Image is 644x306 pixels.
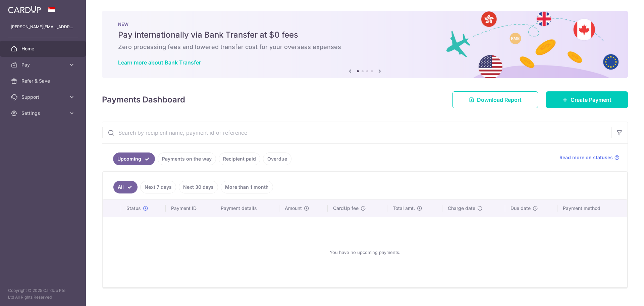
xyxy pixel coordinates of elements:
span: Pay [21,61,66,68]
h6: Zero processing fees and lowered transfer cost for your overseas expenses [118,43,612,51]
th: Payment method [557,200,627,217]
span: CardUp fee [333,205,359,212]
a: Read more on statuses [559,154,620,161]
a: Recipient paid [219,152,260,165]
h4: Payments Dashboard [102,94,185,106]
a: Next 30 days [179,181,218,193]
a: Payments on the way [158,152,216,165]
img: CardUp [8,5,41,13]
img: Bank transfer banner [102,11,628,78]
h5: Pay internationally via Bank Transfer at $0 fees [118,30,612,40]
p: NEW [118,21,612,27]
span: Settings [21,110,66,117]
p: [PERSON_NAME][EMAIL_ADDRESS][DOMAIN_NAME] [11,24,75,30]
th: Payment details [215,200,280,217]
span: Read more on statuses [559,154,613,161]
a: More than 1 month [221,181,273,193]
span: Refer & Save [21,78,66,84]
span: Support [21,94,66,100]
a: Learn more about Bank Transfer [118,59,201,66]
input: Search by recipient name, payment id or reference [102,122,611,143]
a: Upcoming [113,152,155,165]
th: Payment ID [166,200,215,217]
a: Next 7 days [140,181,176,193]
span: Amount [285,205,302,212]
span: Charge date [448,205,475,212]
span: Due date [511,205,531,212]
span: Download Report [477,96,522,104]
span: Home [21,45,66,52]
span: Status [126,205,141,212]
span: Create Payment [571,96,611,104]
a: Overdue [263,152,291,165]
div: You have no upcoming payments. [111,223,619,282]
a: All [113,181,138,193]
span: Total amt. [393,205,415,212]
a: Create Payment [546,91,628,108]
a: Download Report [452,91,538,108]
